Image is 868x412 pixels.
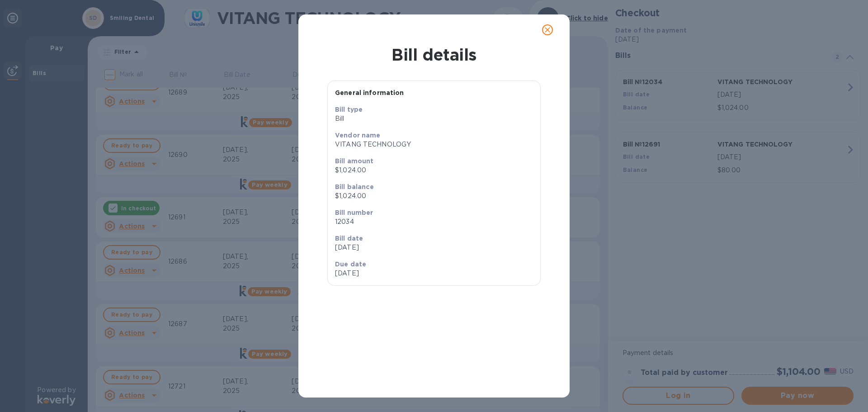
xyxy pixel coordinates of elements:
p: VITANG TECHNOLOGY [335,140,533,149]
b: General information [335,89,404,96]
b: Bill number [335,209,373,216]
p: [DATE] [335,269,430,278]
p: Bill [335,114,533,123]
button: close [537,19,558,41]
b: Bill date [335,235,363,242]
b: Vendor name [335,132,381,139]
b: Bill amount [335,157,374,165]
b: Bill balance [335,183,374,190]
p: [DATE] [335,243,533,252]
p: 12034 [335,217,533,227]
b: Due date [335,260,366,268]
h1: Bill details [306,45,562,64]
b: Bill type [335,106,363,113]
p: $1,024.00 [335,191,533,201]
p: $1,024.00 [335,166,533,175]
